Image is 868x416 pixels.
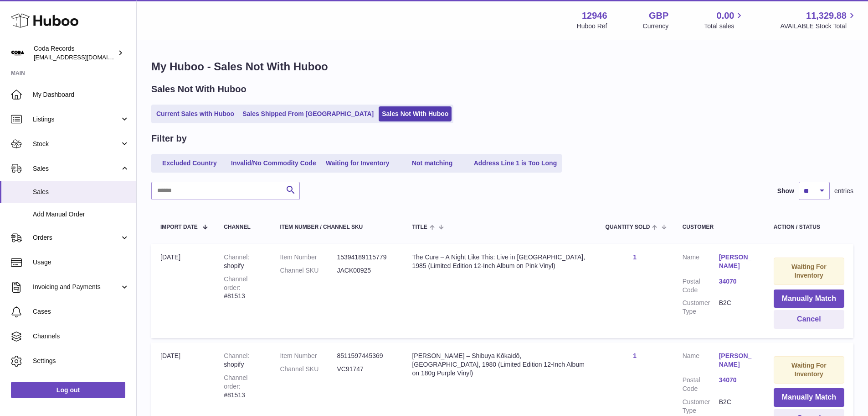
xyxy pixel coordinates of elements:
[717,10,734,22] span: 0.00
[280,266,337,275] dt: Channel SKU
[33,357,129,365] span: Settings
[33,283,120,291] span: Invoicing and Payments
[633,253,637,261] a: 1
[774,290,844,308] button: Manually Match
[34,53,134,61] span: [EMAIL_ADDRESS][DOMAIN_NAME]
[774,310,844,329] button: Cancel
[471,156,560,171] a: Address Line 1 is Too Long
[683,299,719,316] dt: Customer Type
[224,253,262,270] div: shopify
[239,106,377,121] a: Sales Shipped From [GEOGRAPHIC_DATA]
[11,46,25,60] img: haz@pcatmedia.com
[151,83,247,95] h2: Sales Not With Huboo
[774,388,844,407] button: Manually Match
[33,140,120,148] span: Stock
[160,224,198,230] span: Import date
[153,156,226,171] a: Excluded Country
[412,352,587,378] div: [PERSON_NAME] – Shibuya Kōkaidō, [GEOGRAPHIC_DATA], 1980 (Limited Edition 12-Inch Album on 180g P...
[337,266,394,275] dd: JACK00925
[791,263,826,279] strong: Waiting For Inventory
[780,22,857,31] span: AVAILABLE Stock Total
[791,362,826,378] strong: Waiting For Inventory
[224,275,262,301] div: #81513
[704,10,745,31] a: 0.00 Total sales
[643,22,669,31] div: Currency
[33,164,120,173] span: Sales
[153,106,237,121] a: Current Sales with Huboo
[704,22,745,31] span: Total sales
[683,398,719,415] dt: Customer Type
[33,115,120,124] span: Listings
[719,352,755,369] a: [PERSON_NAME]
[412,253,587,270] div: The Cure – A Night Like This: Live in [GEOGRAPHIC_DATA], 1985 (Limited Edition 12-Inch Album on P...
[396,156,469,171] a: Not matching
[224,352,262,369] div: shopify
[683,277,719,295] dt: Postal Code
[280,365,337,374] dt: Channel SKU
[780,10,857,31] a: 11,329.88 AVAILABLE Stock Total
[151,132,187,145] h2: Filter by
[683,352,719,371] dt: Name
[224,374,262,400] div: #81513
[683,253,719,273] dt: Name
[280,352,337,360] dt: Item Number
[321,156,394,171] a: Waiting for Inventory
[633,352,637,359] a: 1
[777,187,794,195] label: Show
[683,224,755,230] div: Customer
[280,253,337,262] dt: Item Number
[719,398,755,415] dd: B2C
[33,90,129,99] span: My Dashboard
[834,187,853,195] span: entries
[582,10,607,22] strong: 12946
[224,352,249,359] strong: Channel
[719,376,755,384] a: 34070
[33,188,129,196] span: Sales
[224,224,262,230] div: Channel
[228,156,319,171] a: Invalid/No Commodity Code
[412,224,427,230] span: Title
[34,44,116,62] div: Coda Records
[280,224,394,230] div: Item Number / Channel SKU
[774,224,844,230] div: Action / Status
[33,210,129,219] span: Add Manual Order
[224,253,249,261] strong: Channel
[33,258,129,267] span: Usage
[806,10,847,22] span: 11,329.88
[683,376,719,393] dt: Postal Code
[577,22,607,31] div: Huboo Ref
[337,365,394,374] dd: VC91747
[33,233,120,242] span: Orders
[337,352,394,360] dd: 8511597445369
[719,277,755,286] a: 34070
[224,374,247,390] strong: Channel order
[719,253,755,270] a: [PERSON_NAME]
[151,244,215,338] td: [DATE]
[337,253,394,262] dd: 15394189115779
[649,10,668,22] strong: GBP
[151,59,853,74] h1: My Huboo - Sales Not With Huboo
[33,307,129,316] span: Cases
[224,275,247,291] strong: Channel order
[606,224,650,230] span: Quantity Sold
[719,299,755,316] dd: B2C
[379,106,452,121] a: Sales Not With Huboo
[33,332,129,341] span: Channels
[11,382,125,398] a: Log out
